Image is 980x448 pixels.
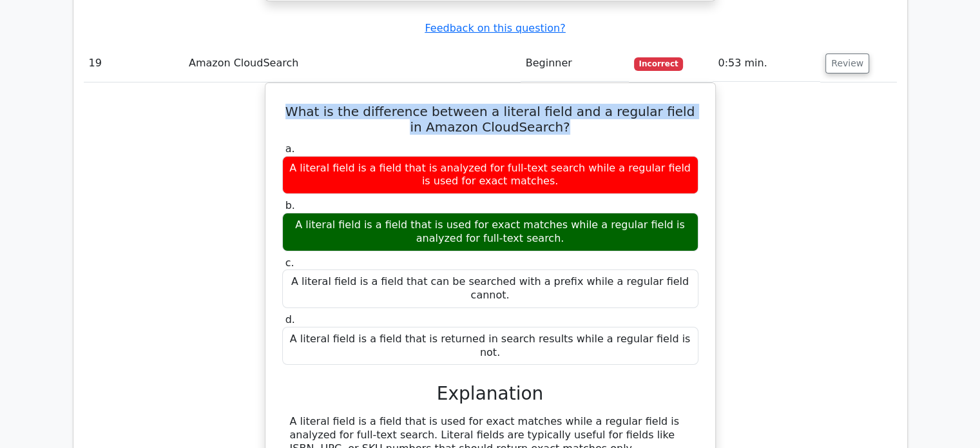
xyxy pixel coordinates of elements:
td: Beginner [521,45,629,82]
span: a. [285,142,295,155]
td: 19 [84,45,184,82]
h5: What is the difference between a literal field and a regular field in Amazon CloudSearch? [281,104,700,135]
span: d. [285,313,295,326]
span: c. [285,257,294,269]
div: A literal field is a field that can be searched with a prefix while a regular field cannot. [282,269,698,308]
div: A literal field is a field that is used for exact matches while a regular field is analyzed for f... [282,213,698,251]
button: Review [825,54,869,73]
h3: Explanation [290,383,691,405]
a: Feedback on this question? [425,22,565,34]
td: 0:53 min. [713,45,820,82]
span: Incorrect [634,57,684,70]
td: Amazon CloudSearch [184,45,521,82]
div: A literal field is a field that is analyzed for full-text search while a regular field is used fo... [282,156,698,195]
span: b. [285,199,295,211]
div: A literal field is a field that is returned in search results while a regular field is not. [282,327,698,365]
